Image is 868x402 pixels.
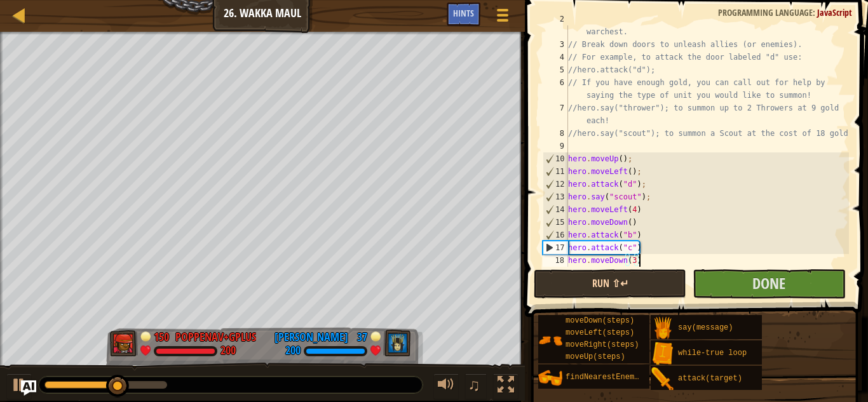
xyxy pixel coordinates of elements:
button: Done [693,269,845,298]
div: 10 [543,152,568,165]
div: poppenav+gplus [175,329,256,345]
div: 6 [543,76,568,102]
button: Ctrl + P: Play [6,373,32,399]
span: findNearestEnemy() [566,373,648,382]
span: JavaScript [817,6,852,18]
img: thang_avatar_frame.png [383,330,411,357]
div: 8 [543,127,568,140]
div: 7 [543,102,568,127]
div: 4 [543,51,568,64]
img: portrait.png [538,366,562,390]
div: 150 [154,329,169,340]
div: 18 [543,254,568,267]
div: 15 [543,216,568,229]
button: Toggle fullscreen [493,373,519,399]
div: 19 [543,267,568,279]
button: Adjust volume [433,373,459,399]
span: say(message) [678,323,733,332]
span: ♫ [468,375,480,394]
button: ♫ [465,373,487,399]
div: [PERSON_NAME] [275,329,348,345]
img: portrait.png [651,316,675,340]
div: 14 [543,203,568,216]
div: 9 [543,140,568,152]
span: Hints [453,7,474,19]
button: Show game menu [487,3,519,32]
div: 200 [220,345,236,357]
button: Run ⇧↵ [534,269,686,298]
span: moveLeft(steps) [566,328,634,337]
div: 5 [543,64,568,76]
span: Programming language [718,6,813,18]
span: attack(target) [678,374,742,383]
button: Ask AI [21,380,36,396]
span: while-true loop [678,349,747,358]
div: 2 [543,13,568,38]
div: 200 [285,345,301,357]
span: moveUp(steps) [566,352,625,361]
span: moveDown(steps) [566,316,634,325]
img: portrait.png [651,342,675,366]
span: moveRight(steps) [566,340,639,349]
div: 16 [543,229,568,241]
div: 13 [543,191,568,203]
div: 17 [543,241,568,254]
div: 12 [543,178,568,191]
img: portrait.png [538,328,562,352]
div: 11 [543,165,568,178]
div: 37 [355,329,367,340]
img: thang_avatar_frame.png [110,330,138,357]
span: : [813,6,817,18]
img: portrait.png [651,367,675,391]
span: Done [752,273,785,293]
div: 3 [543,38,568,51]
